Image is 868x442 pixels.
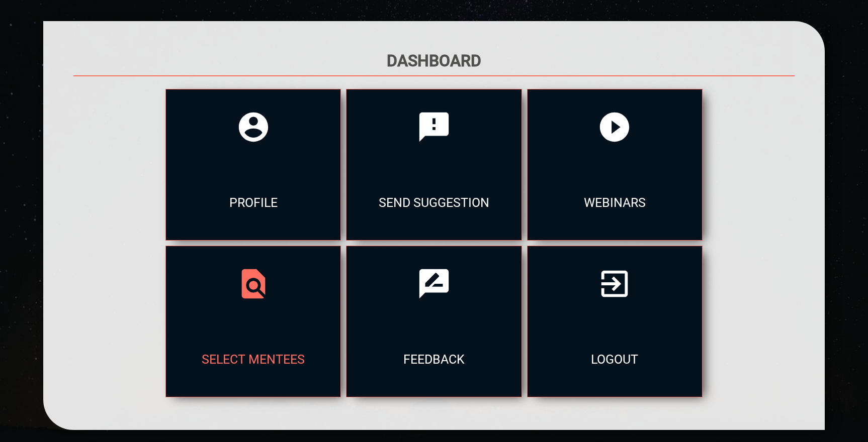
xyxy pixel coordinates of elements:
div: send suggestion [346,165,521,240]
h1: Dashboard [73,51,794,70]
div: feedback [346,321,521,397]
div: logout [528,321,702,397]
div: profile [166,165,340,240]
div: select mentees [166,321,340,397]
div: webinars [528,165,702,240]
